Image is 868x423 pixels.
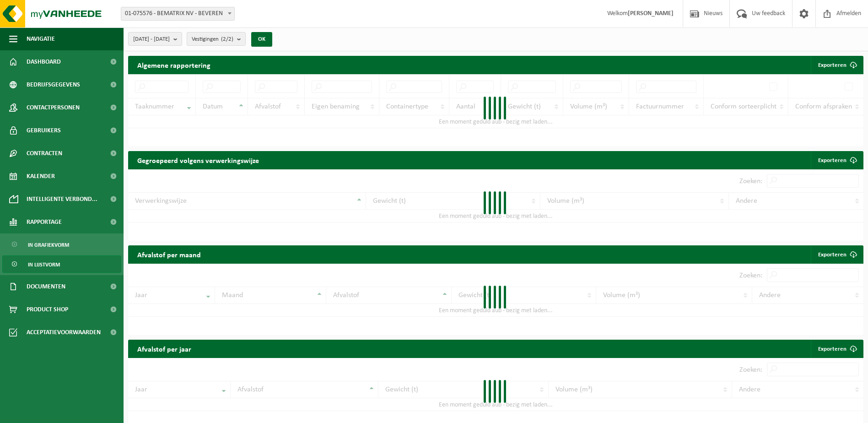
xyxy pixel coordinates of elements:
[133,33,170,46] span: [DATE] - [DATE]
[27,321,101,344] span: Acceptatievoorwaarden
[27,142,62,165] span: Contracten
[28,256,60,273] span: In lijstvorm
[192,33,233,46] span: Vestigingen
[251,32,272,47] button: OK
[128,32,182,46] button: [DATE] - [DATE]
[121,7,235,21] span: 01-075576 - BEMATRIX NV - BEVEREN
[811,245,863,264] a: Exporteren
[27,165,55,188] span: Kalender
[27,188,97,211] span: Intelligente verbond...
[27,211,62,233] span: Rapportage
[27,298,68,321] span: Product Shop
[128,151,268,169] h2: Gegroepeerd volgens verwerkingswijze
[27,27,55,50] span: Navigatie
[221,36,233,42] count: (2/2)
[811,151,863,169] a: Exporteren
[811,340,863,358] a: Exporteren
[27,275,65,298] span: Documenten
[128,245,210,263] h2: Afvalstof per maand
[27,96,80,119] span: Contactpersonen
[121,7,234,20] span: 01-075576 - BEMATRIX NV - BEVEREN
[128,340,200,358] h2: Afvalstof per jaar
[628,10,674,17] strong: [PERSON_NAME]
[27,50,61,73] span: Dashboard
[27,73,80,96] span: Bedrijfsgegevens
[187,32,246,46] button: Vestigingen(2/2)
[28,236,69,254] span: In grafiekvorm
[811,56,863,74] button: Exporteren
[2,255,121,273] a: In lijstvorm
[27,119,61,142] span: Gebruikers
[2,236,121,253] a: In grafiekvorm
[128,56,220,74] h2: Algemene rapportering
